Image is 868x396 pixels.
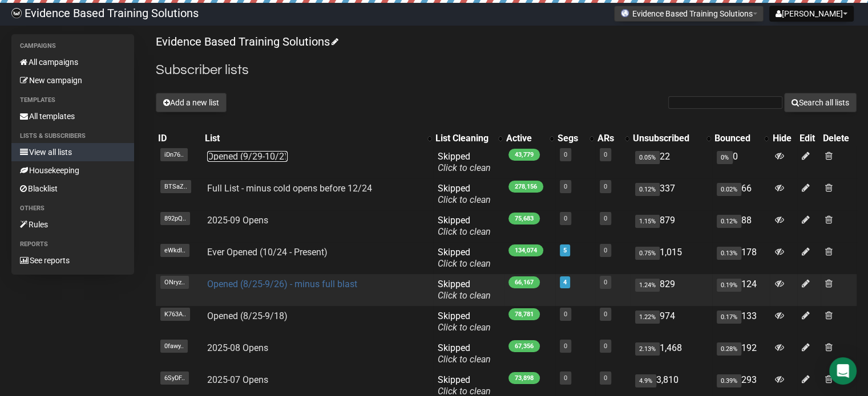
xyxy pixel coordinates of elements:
span: 78,781 [508,308,540,320]
span: 278,156 [508,181,543,193]
td: 337 [631,178,712,210]
span: 0.12% [717,215,741,228]
a: Click to clean [438,322,491,333]
td: 124 [712,274,770,306]
a: 0 [564,215,567,222]
span: Skipped [438,342,491,365]
span: BTSaZ.. [160,180,191,193]
li: Lists & subscribers [11,129,134,143]
div: Unsubscribed [633,133,701,144]
a: Click to clean [438,258,491,269]
a: 0 [564,342,567,350]
div: Bounced [714,133,758,144]
span: 75,683 [508,213,540,224]
a: Click to clean [438,194,491,205]
span: K763A.. [160,308,190,321]
span: 67,356 [508,340,540,352]
a: 0 [604,151,607,158]
th: Unsubscribed: No sort applied, activate to apply an ascending sort [631,130,712,146]
li: Templates [11,93,134,107]
a: 2025-07 Opens [207,374,268,385]
td: 879 [631,210,712,242]
div: Segs [558,133,584,144]
th: Edit: No sort applied, sorting is disabled [797,130,821,146]
a: See reports [11,251,134,270]
span: 2.13% [635,342,660,356]
span: 1.22% [635,311,660,324]
span: 4.9% [635,374,656,387]
td: 974 [631,306,712,338]
li: Campaigns [11,39,134,53]
td: 88 [712,210,770,242]
a: Opened (9/29-10/2) [207,151,288,162]
th: List Cleaning: No sort applied, activate to apply an ascending sort [433,130,504,146]
td: 829 [631,274,712,306]
span: iDn76.. [160,148,188,161]
span: 0.39% [717,374,741,387]
th: Hide: No sort applied, sorting is disabled [770,130,797,146]
span: 43,779 [508,149,540,161]
li: Reports [11,238,134,251]
h2: Subscriber lists [156,60,857,80]
span: 0% [717,151,733,164]
span: 6SyDF.. [160,371,189,385]
span: 66,167 [508,276,540,288]
div: Delete [823,133,854,144]
span: 0.28% [717,342,741,356]
span: 0.12% [635,183,660,196]
div: ARs [597,133,619,144]
a: Housekeeping [11,161,134,179]
span: 1.15% [635,215,660,228]
button: Evidence Based Training Solutions [614,6,764,22]
a: Click to clean [438,290,491,301]
img: 6a635aadd5b086599a41eda90e0773ac [11,8,22,18]
a: 2025-09 Opens [207,215,268,226]
span: 0fawy.. [160,340,188,353]
span: 73,898 [508,372,540,384]
th: Segs: No sort applied, activate to apply an ascending sort [555,130,595,146]
span: Skipped [438,247,491,269]
th: Active: No sort applied, activate to apply an ascending sort [504,130,555,146]
th: Delete: No sort applied, sorting is disabled [821,130,857,146]
td: 0 [712,146,770,178]
span: 892pQ.. [160,212,190,225]
td: 133 [712,306,770,338]
span: Skipped [438,183,491,205]
td: 178 [712,242,770,274]
span: 0.13% [717,247,741,260]
a: New campaign [11,71,134,89]
a: Evidence Based Training Solutions [156,35,337,48]
a: 2025-08 Opens [207,342,268,353]
a: Rules [11,215,134,234]
a: Click to clean [438,354,491,365]
a: 0 [604,183,607,190]
a: Opened (8/25-9/26) - minus full blast [207,279,357,289]
td: 192 [712,338,770,370]
td: 22 [631,146,712,178]
span: ONryz.. [160,276,189,289]
a: 0 [564,374,567,382]
td: 66 [712,178,770,210]
a: 0 [604,374,607,382]
th: ARs: No sort applied, activate to apply an ascending sort [595,130,631,146]
span: Skipped [438,311,491,333]
span: 0.17% [717,311,741,324]
span: 134,074 [508,244,543,256]
button: [PERSON_NAME] [769,6,854,22]
a: 0 [564,151,567,158]
a: All campaigns [11,53,134,71]
td: 1,468 [631,338,712,370]
li: Others [11,202,134,215]
a: 0 [604,247,607,254]
th: Bounced: No sort applied, activate to apply an ascending sort [712,130,770,146]
a: Click to clean [438,162,491,173]
span: Skipped [438,151,491,173]
a: View all lists [11,143,134,161]
a: 0 [604,215,607,222]
span: Skipped [438,279,491,301]
a: Opened (8/25-9/18) [207,311,288,321]
a: 0 [564,183,567,190]
button: Search all lists [784,93,857,112]
div: Hide [772,133,795,144]
div: Active [506,133,544,144]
